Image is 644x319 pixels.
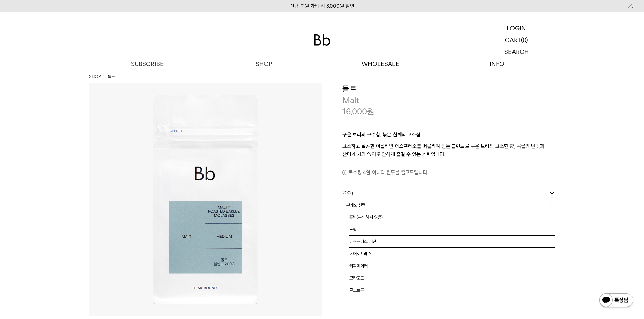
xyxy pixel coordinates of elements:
a: 신규 회원 가입 시 3,000원 할인 [290,3,354,9]
li: 몰트 [108,73,115,80]
li: 드립 [349,223,555,236]
p: SEARCH [504,46,529,58]
li: 커피메이커 [349,260,555,272]
a: LOGIN [478,22,555,34]
p: 16,000 [342,106,374,117]
p: 로스팅 4일 이내의 원두를 출고드립니다. [342,168,555,177]
p: (0) [521,34,528,46]
span: 200g [342,187,353,199]
span: = 분쇄도 선택 = [342,199,369,211]
img: 로고 [314,34,330,46]
img: 카카오톡 채널 1:1 채팅 버튼 [599,293,634,309]
h3: 몰트 [342,83,555,95]
img: 몰트 [89,83,322,316]
li: 홀빈(분쇄하지 않음) [349,211,555,223]
p: INFO [439,58,555,70]
span: 원 [367,107,374,116]
p: CART [505,34,521,46]
a: SHOP [89,73,101,80]
a: SHOP [206,58,322,70]
li: 콜드브루 [349,284,555,296]
p: LOGIN [507,22,526,34]
li: 모카포트 [349,272,555,284]
p: Malt [342,95,555,106]
a: CART (0) [478,34,555,46]
p: 고소하고 달콤한 이탈리안 에스프레소를 떠올리며 만든 블렌드로 구운 보리의 고소한 향, 곡물의 단맛과 산미가 거의 없어 편안하게 즐길 수 있는 커피입니다. [342,142,555,158]
p: 구운 보리의 구수함, 볶은 참깨의 고소함 [342,131,555,142]
li: 에스프레소 머신 [349,236,555,248]
p: WHOLESALE [322,58,439,70]
a: SUBSCRIBE [89,58,206,70]
li: 에어로프레스 [349,248,555,260]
